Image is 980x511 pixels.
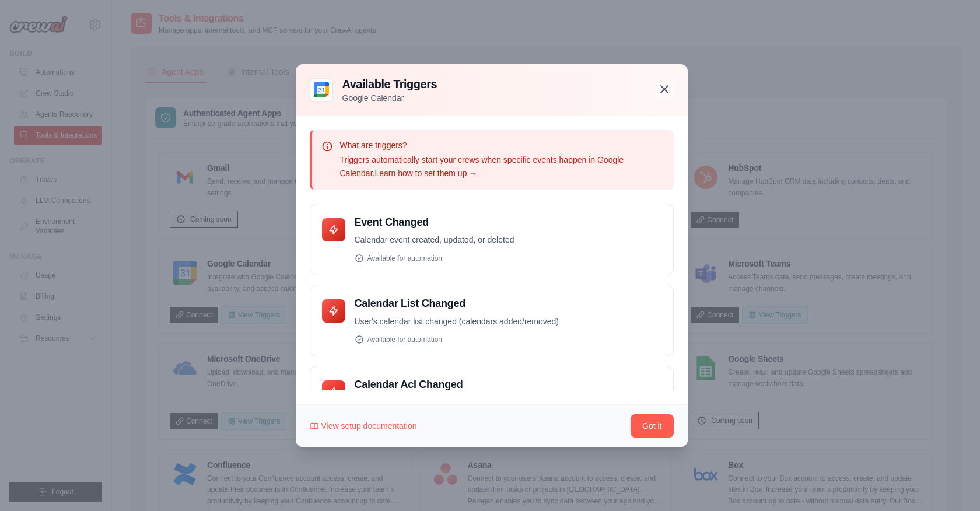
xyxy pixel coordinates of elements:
p: User's calendar list changed (calendars added/removed) [355,315,661,328]
h3: Available Triggers [342,76,437,92]
img: Google Calendar [310,78,333,101]
p: Google Calendar [342,92,437,104]
h4: Event Changed [355,216,661,229]
p: Calendar event created, updated, or deleted [355,233,661,247]
span: View setup documentation [321,420,417,432]
p: What are triggers? [340,139,664,151]
h4: Calendar Acl Changed [355,378,661,391]
a: Learn how to set them up → [374,169,477,178]
div: Available for automation [355,254,661,263]
button: Got it [631,414,673,437]
p: Triggers automatically start your crews when specific events happen in Google Calendar. [340,153,664,180]
h4: Calendar List Changed [355,297,661,310]
a: View setup documentation [310,420,417,432]
div: Available for automation [355,335,661,344]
